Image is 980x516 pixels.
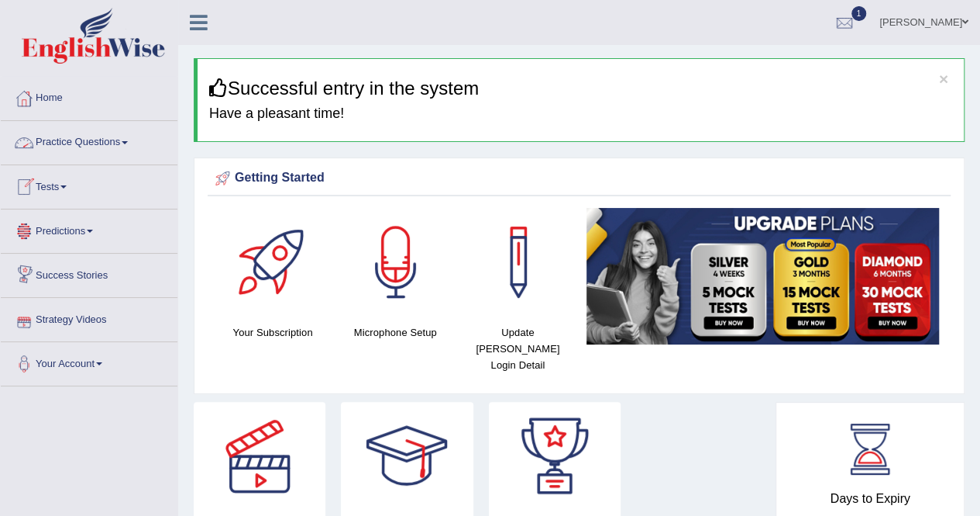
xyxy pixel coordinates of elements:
a: Success Stories [1,254,177,293]
a: Practice Questions [1,121,177,160]
h4: Have a pleasant time! [209,106,952,122]
h4: Days to Expiry [793,492,947,506]
img: small5.jpg [586,208,939,345]
button: × [939,71,948,87]
h4: Update [PERSON_NAME] Login Detail [464,324,571,373]
h4: Microphone Setup [342,324,449,341]
a: Predictions [1,210,177,248]
span: 1 [851,6,867,21]
a: Your Account [1,342,177,381]
div: Getting Started [211,167,947,190]
a: Strategy Videos [1,298,177,337]
h4: Your Subscription [219,324,326,341]
a: Tests [1,165,177,204]
h3: Successful entry in the system [209,78,952,99]
a: Home [1,77,177,116]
